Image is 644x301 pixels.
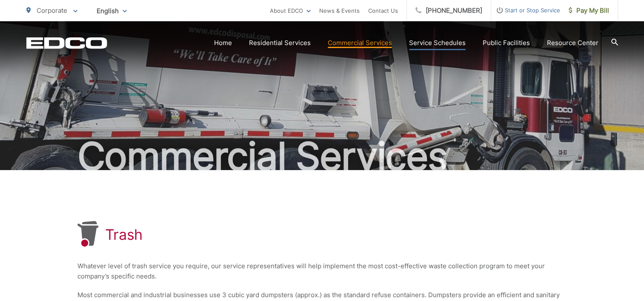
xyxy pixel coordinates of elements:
a: Service Schedules [409,38,466,48]
a: About EDCO [270,6,311,16]
span: Pay My Bill [569,6,609,16]
a: Home [214,38,232,48]
a: Residential Services [249,38,311,48]
a: Commercial Services [328,38,392,48]
a: Contact Us [368,6,398,16]
a: Public Facilities [483,38,530,48]
p: Whatever level of trash service you require, our service representatives will help implement the ... [77,261,567,281]
span: Corporate [37,6,67,14]
a: News & Events [319,6,360,16]
a: Resource Center [547,38,598,48]
h2: Commercial Services [26,135,618,178]
a: EDCD logo. Return to the homepage. [26,37,107,49]
h1: Trash [105,226,143,243]
span: English [90,3,133,18]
